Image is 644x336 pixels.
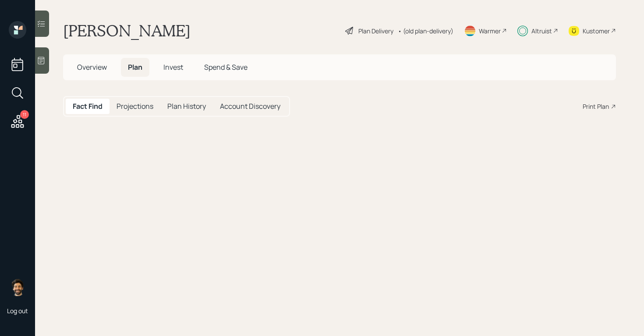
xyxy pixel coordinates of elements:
[7,307,28,315] div: Log out
[583,26,610,36] div: Kustomer
[358,26,393,36] div: Plan Delivery
[583,102,609,111] div: Print Plan
[20,110,29,119] div: 11
[77,62,107,72] span: Overview
[9,279,26,296] img: eric-schwartz-headshot.png
[167,102,206,111] h5: Plan History
[479,26,501,36] div: Warmer
[73,102,103,111] h5: Fact Find
[63,21,191,40] h1: [PERSON_NAME]
[220,102,280,111] h5: Account Discovery
[531,26,552,36] div: Altruist
[117,102,153,111] h5: Projections
[398,26,453,36] div: • (old plan-delivery)
[163,62,183,72] span: Invest
[204,62,248,72] span: Spend & Save
[128,62,142,72] span: Plan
